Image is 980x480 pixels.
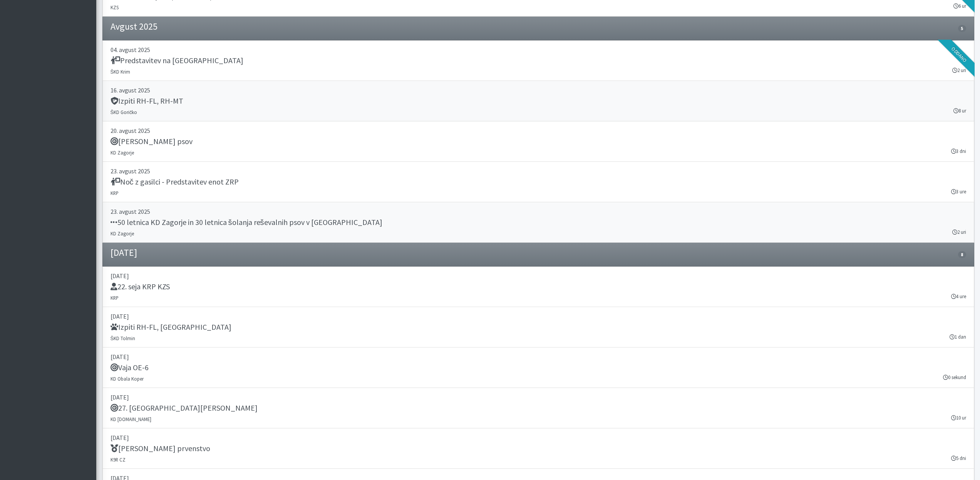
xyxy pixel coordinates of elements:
h4: Avgust 2025 [111,21,157,32]
a: 23. avgust 2025 Noč z gasilci - Predstavitev enot ZRP KRP 3 ure [102,162,974,202]
small: 3 dni [951,148,966,155]
h5: 22. seja KRP KZS [111,282,170,291]
span: 8 [958,251,966,258]
small: 10 ur [951,414,966,421]
small: ŠKD Tolmin [111,335,136,341]
h5: Izpiti RH-FL, RH-MT [111,96,183,106]
p: 20. avgust 2025 [111,126,966,135]
small: 5 dni [951,455,966,462]
a: 16. avgust 2025 Izpiti RH-FL, RH-MT ŠKD Goričko 8 ur [102,81,974,121]
small: ŠKD Goričko [111,109,137,115]
p: [DATE] [111,312,966,321]
small: 1 dan [950,333,966,341]
a: [DATE] Izpiti RH-FL, [GEOGRAPHIC_DATA] ŠKD Tolmin 1 dan [102,307,974,347]
small: 2 uri [952,228,966,236]
p: [DATE] [111,433,966,442]
h5: Predstavitev na [GEOGRAPHIC_DATA] [111,56,243,65]
a: [DATE] 22. seja KRP KZS KRP 4 ure [102,267,974,307]
a: [DATE] Vaja OE-6 KD Obala Koper 0 sekund [102,347,974,388]
a: [DATE] [PERSON_NAME] prvenstvo K9R CZ 5 dni [102,428,974,469]
h4: [DATE] [111,247,137,258]
small: KD Zagorje [111,230,134,237]
p: 04. avgust 2025 [111,45,966,54]
a: 04. avgust 2025 Predstavitev na [GEOGRAPHIC_DATA] ŠKD Krim 2 uri Oddano [102,40,974,81]
small: ŠKD Krim [111,69,131,75]
small: KRP [111,295,119,301]
p: [DATE] [111,271,966,280]
a: [DATE] 27. [GEOGRAPHIC_DATA][PERSON_NAME] KD [DOMAIN_NAME] 10 ur [102,388,974,428]
small: 0 sekund [943,374,966,381]
a: 23. avgust 2025 50 letnica KD Zagorje in 30 letnica šolanja reševalnih psov v [GEOGRAPHIC_DATA] K... [102,202,974,243]
h5: Noč z gasilci - Predstavitev enot ZRP [111,177,239,186]
p: [DATE] [111,352,966,361]
small: KD Zagorje [111,149,134,156]
small: KRP [111,190,119,196]
small: 8 ur [953,107,966,114]
small: KD Obala Koper [111,376,144,382]
h5: 27. [GEOGRAPHIC_DATA][PERSON_NAME] [111,403,258,413]
small: K9R CZ [111,457,126,463]
small: 3 ure [951,188,966,195]
small: KD [DOMAIN_NAME] [111,416,151,422]
h5: Vaja OE-6 [111,363,149,372]
h5: [PERSON_NAME] prvenstvo [111,444,210,453]
small: 4 ure [951,293,966,300]
h5: 50 letnica KD Zagorje in 30 letnica šolanja reševalnih psov v [GEOGRAPHIC_DATA] [111,218,382,227]
span: 5 [958,25,966,32]
h5: Izpiti RH-FL, [GEOGRAPHIC_DATA] [111,322,231,332]
p: 23. avgust 2025 [111,166,966,176]
small: KZS [111,4,119,10]
p: 23. avgust 2025 [111,207,966,216]
p: 16. avgust 2025 [111,86,966,95]
a: 20. avgust 2025 [PERSON_NAME] psov KD Zagorje 3 dni [102,121,974,162]
p: [DATE] [111,393,966,402]
h5: [PERSON_NAME] psov [111,137,193,146]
